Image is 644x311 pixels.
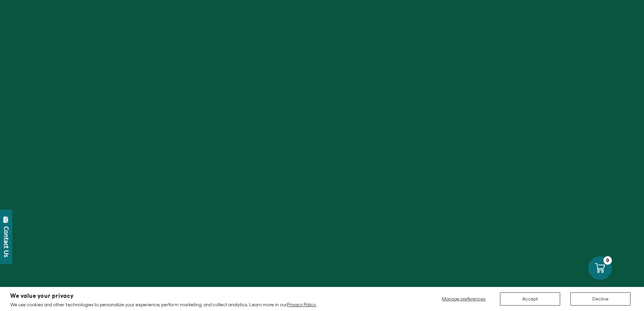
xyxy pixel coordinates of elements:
[603,256,612,265] div: 0
[287,302,316,307] a: Privacy Policy.
[3,226,10,257] div: Contact Us
[570,292,630,306] button: Decline
[442,296,485,302] span: Manage preferences
[438,292,490,306] button: Manage preferences
[10,302,316,308] p: We use cookies and other technologies to personalize your experience, perform marketing, and coll...
[10,293,316,299] h2: We value your privacy
[500,292,560,306] button: Accept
